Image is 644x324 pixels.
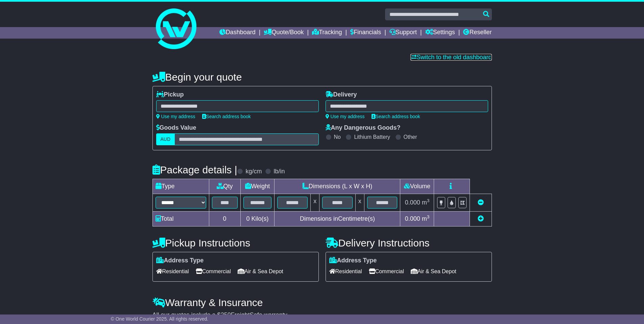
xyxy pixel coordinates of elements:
[405,199,420,206] span: 0.000
[156,257,204,264] label: Address Type
[275,179,400,194] td: Dimensions (L x W x H)
[196,266,231,277] span: Commercial
[156,266,189,277] span: Residential
[240,179,275,194] td: Weight
[427,214,430,219] sup: 3
[152,311,492,319] div: All our quotes include a $ FreightSafe warranty.
[219,27,256,39] a: Dashboard
[152,297,492,308] h4: Warranty & Insurance
[411,266,456,277] span: Air & Sea Depot
[156,133,175,145] label: AUD
[156,91,184,99] label: Pickup
[400,179,434,194] td: Volume
[369,266,404,277] span: Commercial
[311,194,319,212] td: x
[463,27,492,39] a: Reseller
[312,27,342,39] a: Tracking
[238,266,283,277] span: Air & Sea Depot
[209,179,240,194] td: Qty
[355,194,364,212] td: x
[410,54,492,61] a: Switch to the old dashboard
[422,215,430,222] span: m
[152,212,209,226] td: Total
[240,212,275,226] td: Kilo(s)
[152,71,492,83] h4: Begin your quote
[264,27,304,39] a: Quote/Book
[350,27,381,39] a: Financials
[478,215,484,222] a: Add new item
[427,198,430,203] sup: 3
[326,237,492,249] h4: Delivery Instructions
[425,27,455,39] a: Settings
[245,168,262,175] label: kg/cm
[404,134,417,140] label: Other
[354,134,390,140] label: Lithium Battery
[372,114,420,119] a: Search address book
[329,266,362,277] span: Residential
[273,168,285,175] label: lb/in
[405,215,420,222] span: 0.000
[156,124,196,132] label: Goods Value
[275,212,400,226] td: Dimensions in Centimetre(s)
[329,257,377,264] label: Address Type
[221,311,231,318] span: 250
[246,215,249,222] span: 0
[478,199,484,206] a: Remove this item
[326,124,401,132] label: Any Dangerous Goods?
[422,199,430,206] span: m
[152,237,319,249] h4: Pickup Instructions
[202,114,251,119] a: Search address book
[326,114,365,119] a: Use my address
[389,27,417,39] a: Support
[334,134,341,140] label: No
[326,91,357,99] label: Delivery
[111,316,209,322] span: © One World Courier 2025. All rights reserved.
[209,212,240,226] td: 0
[152,179,209,194] td: Type
[152,164,237,175] h4: Package details |
[156,114,195,119] a: Use my address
